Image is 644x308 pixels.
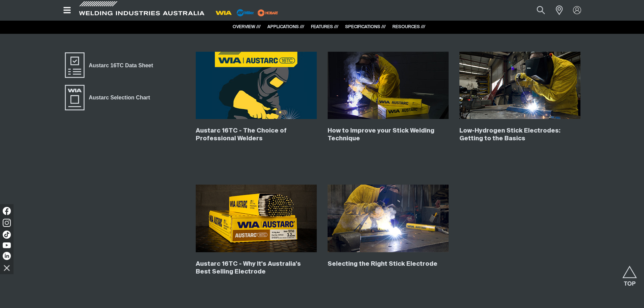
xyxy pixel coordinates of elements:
[256,10,280,15] a: miller
[3,231,11,239] img: TikTok
[3,252,11,260] img: LinkedIn
[328,185,449,252] img: Selecting the Right Stick Electrode
[233,25,261,29] a: OVERVIEW ///
[256,8,280,18] img: miller
[521,3,552,18] input: Product name or item number...
[328,261,437,267] a: Selecting the Right Stick Electrode
[345,25,386,29] a: SPECIFICATIONS ///
[392,25,425,29] a: RESOURCES ///
[3,219,11,227] img: Instagram
[311,25,338,29] a: FEATURES ///
[64,84,154,111] a: Austarc Selection Chart
[85,61,158,70] span: Austarc 16TC Data Sheet
[459,52,580,119] img: Low-Hydrogen Stick Electrodes: Getting to the Basics
[64,52,158,79] a: Austarc 16TC Data Sheet
[328,52,449,119] img: How to Improve your Stick Welding Technique
[196,52,317,119] img: Austarc 16TC - The Choice of Professional Welders
[529,3,552,18] button: Search products
[328,128,434,142] a: How to Improve your Stick Welding Technique
[85,93,154,102] span: Austarc Selection Chart
[622,266,637,281] button: Scroll to top
[196,128,287,142] a: Austarc 16TC - The Choice of Professional Welders
[459,128,560,142] a: Low-Hydrogen Stick Electrodes: Getting to the Basics
[267,25,304,29] a: APPLICATIONS ///
[3,207,11,215] img: Facebook
[1,262,13,274] img: hide socials
[196,261,301,275] a: Austarc 16TC - Why It's Australia's Best Selling Electrode
[196,185,317,252] img: Austarc 16TC - Why It�s Australia�s Best Selling Electrode
[3,242,11,248] img: YouTube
